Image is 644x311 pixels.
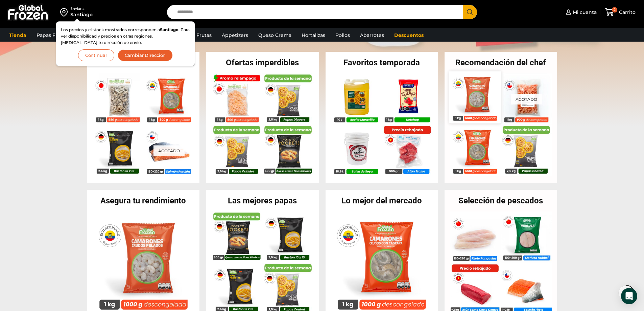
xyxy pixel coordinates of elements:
a: Hortalizas [298,29,329,42]
div: Enviar a [70,6,93,11]
a: Queso Crema [255,29,295,42]
h2: Favoritos temporada [326,59,438,67]
strong: Santiago [160,27,178,32]
a: Abarrotes [357,29,387,42]
h2: Las mejores papas [206,197,319,205]
a: Papas Fritas [33,29,69,42]
a: Pollos [332,29,353,42]
h2: Asegura tu rendimiento [87,197,200,205]
p: Los precios y el stock mostrados corresponden a . Para ver disponibilidad y precios en otras regi... [61,26,190,46]
p: Agotado [153,146,184,156]
h2: Ofertas imperdibles [206,59,319,67]
img: address-field-icon.svg [60,6,70,18]
a: Mi cuenta [564,5,597,19]
a: Tienda [6,29,30,42]
h2: Lo más vendido [87,59,200,67]
span: Mi cuenta [571,9,597,16]
a: 2 Carrito [603,4,637,20]
h2: Lo mejor del mercado [326,197,438,205]
a: Descuentos [391,29,427,42]
h2: Selección de pescados [445,197,557,205]
div: Santiago [70,11,93,18]
p: Agotado [511,94,542,104]
button: Cambiar Dirección [118,49,173,61]
span: 2 [612,7,617,13]
div: Open Intercom Messenger [621,288,637,304]
button: Continuar [78,49,114,61]
span: Carrito [617,9,636,16]
button: Search button [463,5,477,19]
a: Appetizers [218,29,252,42]
h2: Recomendación del chef [445,59,557,67]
